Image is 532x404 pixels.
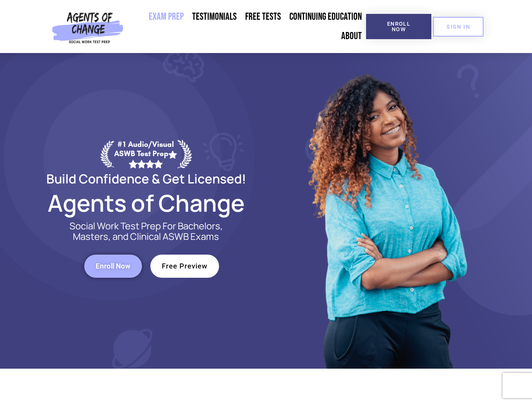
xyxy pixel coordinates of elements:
span: Enroll Now [96,263,131,270]
a: About [337,27,366,46]
h2: Agents of Change [26,193,266,213]
h2: Build Confidence & Get Licensed! [26,173,266,185]
a: Free Tests [241,7,285,27]
p: Social Work Test Prep For Bachelors, Masters, and Clinical ASWB Exams [60,221,233,242]
div: #1 Audio/Visual ASWB Test Prep [114,140,177,168]
span: Enroll Now [380,21,418,32]
a: SIGN IN [433,17,484,37]
span: Free Preview [162,263,208,270]
img: Website Image 1 (1) [302,53,471,369]
a: Testimonials [188,7,241,27]
nav: Menu [127,7,366,46]
a: Free Preview [150,255,219,278]
a: Enroll Now [84,255,142,278]
a: Enroll Now [366,14,431,39]
span: SIGN IN [446,24,470,29]
a: Exam Prep [144,7,188,27]
a: Continuing Education [285,7,366,27]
